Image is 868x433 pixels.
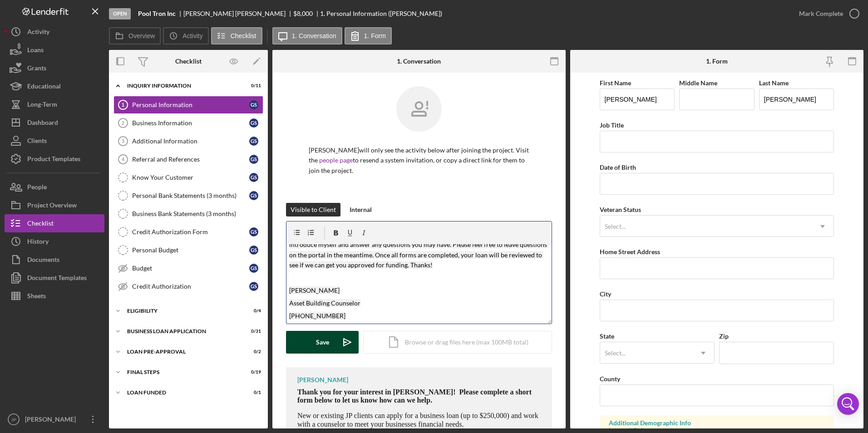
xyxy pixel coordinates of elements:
[132,228,249,236] div: Credit Authorization Form
[163,27,208,44] button: Activity
[122,102,124,108] tspan: 1
[350,203,372,216] div: Internal
[5,113,104,132] button: Dashboard
[245,329,261,334] div: 0 / 31
[27,59,46,79] div: Grants
[23,410,82,431] div: [PERSON_NAME]
[113,187,263,205] a: Personal Bank Statements (3 months)GS
[759,79,789,87] label: Last Name
[799,5,843,23] div: Mark Complete
[5,287,104,305] a: Sheets
[249,137,258,146] div: G S
[5,251,104,269] button: Documents
[292,32,336,39] label: 1. Conversation
[113,259,263,277] a: BudgetGS
[249,227,258,236] div: G S
[132,265,249,272] div: Budget
[289,286,340,294] mark: [PERSON_NAME]
[5,132,104,150] button: Clients
[249,173,258,182] div: G S
[27,113,58,134] div: Dashboard
[249,191,258,200] div: G S
[5,95,104,113] button: Long-Term
[27,287,46,307] div: Sheets
[132,156,249,163] div: Referral and References
[249,155,258,164] div: G S
[27,23,49,43] div: Activity
[245,349,261,354] div: 0 / 2
[27,41,44,61] div: Loans
[5,77,104,95] a: Educational
[113,277,263,295] a: Credit AuthorizationGS
[132,174,249,181] div: Know Your Customer
[113,150,263,168] a: 4Referral and ReferencesGS
[5,41,104,59] a: Loans
[27,269,87,289] div: Document Templates
[113,168,263,187] a: Know Your CustomerGS
[27,95,57,116] div: Long-Term
[272,27,342,44] button: 1. Conversation
[109,27,161,44] button: Overview
[132,138,249,145] div: Additional Information
[122,157,125,162] tspan: 4
[127,349,238,354] div: LOAN PRE-APPROVAL
[113,205,263,223] a: Business Bank Statements (3 months)
[122,120,124,126] tspan: 2
[113,132,263,150] a: 3Additional InformationGS
[297,388,532,404] span: Thank you for your interest in [PERSON_NAME]! Please complete a short form below to let us know h...
[605,349,626,357] div: Select...
[122,138,124,144] tspan: 3
[309,145,529,176] p: [PERSON_NAME] will only see the activity below after joining the project. Visit the to resend a s...
[790,5,863,23] button: Mark Complete
[320,10,442,17] div: 1. Personal Information ([PERSON_NAME])
[27,214,54,235] div: Checklist
[132,283,249,290] div: Credit Authorization
[245,390,261,395] div: 0 / 1
[127,308,238,314] div: ELIGIBILITY
[719,332,729,340] label: Zip
[605,223,626,230] div: Select...
[27,178,47,198] div: People
[5,59,104,77] button: Grants
[11,417,16,422] text: JP
[132,192,249,199] div: Personal Bank Statements (3 months)
[5,232,104,251] button: History
[5,178,104,196] button: People
[27,196,77,216] div: Project Overview
[600,248,660,256] label: Home Street Address
[5,196,104,214] a: Project Overview
[113,96,263,114] a: 1Personal InformationGS
[600,121,624,129] label: Job Title
[27,150,80,170] div: Product Templates
[297,376,348,384] div: [PERSON_NAME]
[397,58,441,65] div: 1. Conversation
[127,329,238,334] div: BUSINESS LOAN APPLICATION
[27,232,49,253] div: History
[113,241,263,259] a: Personal BudgetGS
[316,331,329,354] div: Save
[600,79,631,87] label: First Name
[113,114,263,132] a: 2Business InformationGS
[249,118,258,128] div: G S
[5,150,104,168] button: Product Templates
[127,369,238,375] div: FINAL STEPS
[364,32,386,39] label: 1. Form
[345,203,376,216] button: Internal
[286,331,359,354] button: Save
[297,412,538,428] span: New or existing JP clients can apply for a business loan (up to $250,000) and work with a counsel...
[5,410,104,428] button: JP[PERSON_NAME]
[211,27,262,44] button: Checklist
[245,308,261,314] div: 0 / 4
[231,32,256,39] label: Checklist
[706,58,728,65] div: 1. Form
[5,269,104,287] button: Document Templates
[289,312,345,320] mark: [PHONE_NUMBER]
[345,27,392,44] button: 1. Form
[291,203,336,216] div: Visible to Client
